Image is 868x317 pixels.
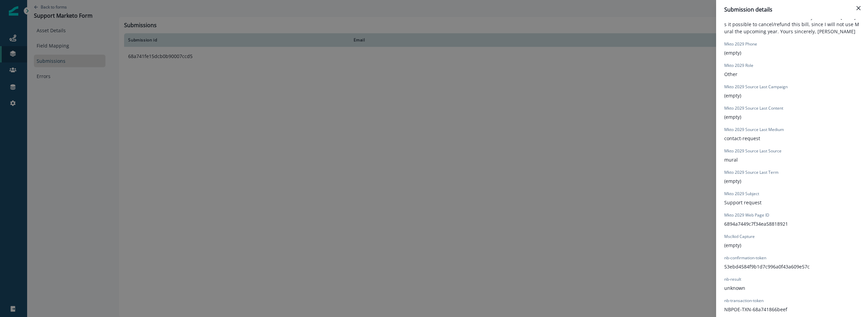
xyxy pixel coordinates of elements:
p: Dear customer service, I was not aware that I still had an Mural account. The account was recentl... [724,6,860,35]
p: mural [724,156,738,163]
p: Mkto 2029 Web Page ID [724,212,769,218]
p: unknown [724,284,745,292]
p: nb-transaction-token [724,298,764,304]
p: contact-request [724,135,760,142]
p: nb-confirmation-token [724,255,766,261]
p: NBPOE-TXN-68a741866beef [724,306,787,313]
p: Mkto 2029 Phone [724,41,757,47]
p: (empty) [724,242,741,249]
p: nb-result [724,276,741,282]
p: Mkto 2029 Subject [724,191,759,197]
p: Mkto 2029 Source Last Source [724,148,782,154]
p: (empty) [724,92,741,99]
p: Mkto 2029 Source Last Medium [724,127,784,133]
p: (empty) [724,113,741,120]
p: Msclkid Capture [724,234,755,240]
p: (empty) [724,49,741,56]
p: Support request [724,199,762,206]
p: 53ebd4584f9b1d7c996a0f43a609e57c [724,263,810,270]
p: Other [724,71,737,78]
button: Close [853,3,864,14]
p: Mkto 2029 Source Last Content [724,105,783,111]
p: Mkto 2029 Role [724,62,753,69]
p: (empty) [724,178,741,185]
p: Mkto 2029 Source Last Campaign [724,84,788,90]
p: 6894a7449c7f34ea58818921 [724,220,788,227]
p: Mkto 2029 Source Last Term [724,169,778,175]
